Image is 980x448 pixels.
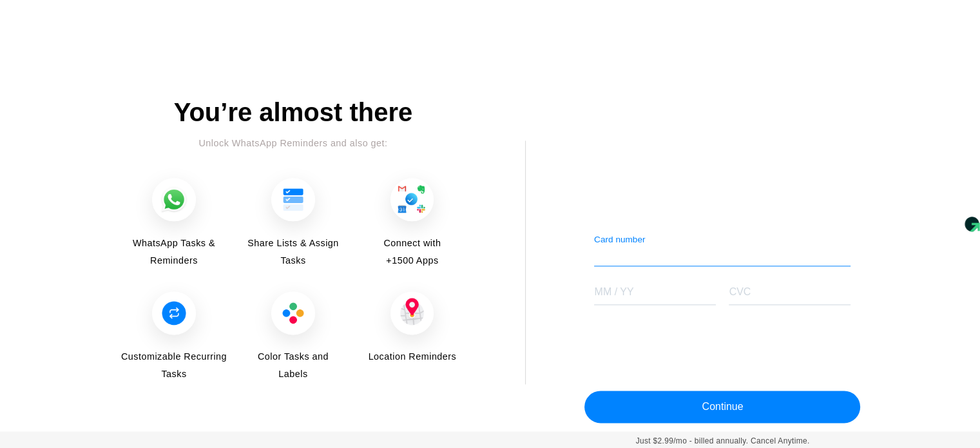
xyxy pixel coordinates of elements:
[152,178,195,221] img: WhatsApp Tasks & Reminders
[271,178,314,221] img: Share Lists & Assign Tasks
[120,135,467,152] div: Unlock WhatsApp Reminders and also get:
[594,248,850,260] iframe: Secure card number input frame
[257,348,329,383] span: Color Tasks and Labels
[358,348,466,365] span: Location Reminders
[271,291,314,335] img: Color Tasks and Labels
[390,178,434,221] img: Connect with +1500 Apps
[390,291,434,335] img: Location Reminders
[152,291,195,335] img: Customizable Recurring Tasks
[376,235,448,269] span: Connect with +1500 Apps
[238,235,347,269] span: Share Lists & Assign Tasks
[584,131,860,196] iframe: Secure payment button frame
[120,98,467,128] div: You’re almost there
[584,391,860,423] button: Continue
[120,348,229,383] span: Customizable Recurring Tasks
[120,235,229,269] span: WhatsApp Tasks & Reminders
